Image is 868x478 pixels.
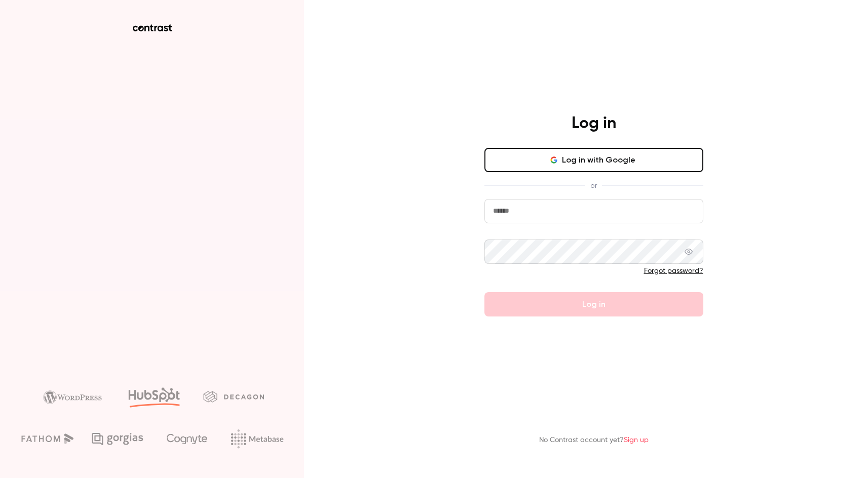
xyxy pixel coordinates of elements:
p: No Contrast account yet? [539,435,649,446]
span: or [585,180,602,191]
button: Log in with Google [484,148,703,172]
h4: Log in [572,113,616,134]
a: Forgot password? [644,267,703,274]
img: decagon [203,391,264,402]
a: Sign up [624,436,649,444]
